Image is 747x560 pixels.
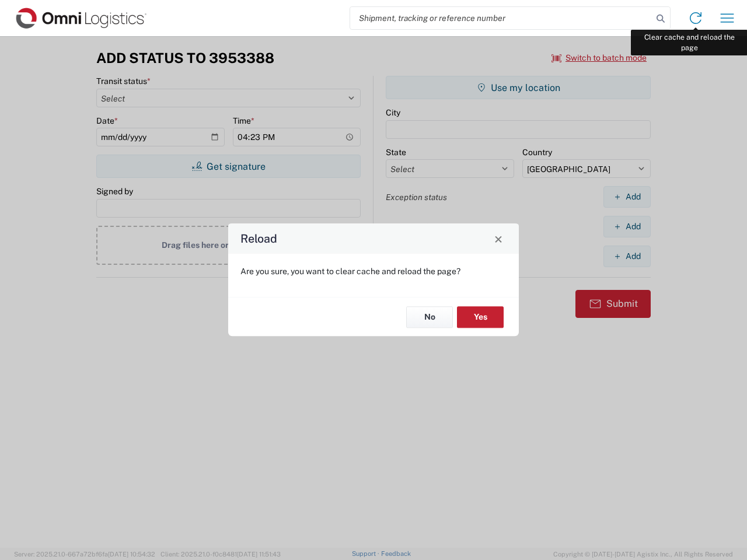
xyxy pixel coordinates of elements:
input: Shipment, tracking or reference number [350,7,652,29]
h4: Reload [240,230,277,247]
button: Close [490,230,507,247]
p: Are you sure, you want to clear cache and reload the page? [240,266,507,276]
button: No [406,306,453,328]
button: Yes [457,306,504,328]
